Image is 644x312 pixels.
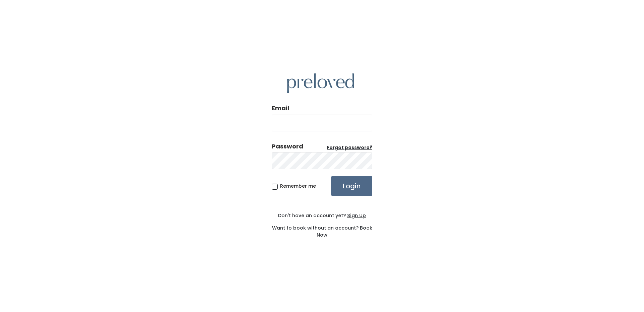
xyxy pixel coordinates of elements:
div: Want to book without an account? [272,219,372,239]
img: preloved logo [287,73,354,93]
a: Book Now [317,225,372,238]
div: Don't have an account yet? [272,212,372,219]
div: Password [272,142,303,151]
u: Forgot password? [327,144,372,151]
a: Sign Up [346,212,366,219]
span: Remember me [280,183,316,189]
a: Forgot password? [327,144,372,151]
input: Login [331,176,372,196]
u: Sign Up [347,212,366,219]
label: Email [272,104,289,113]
